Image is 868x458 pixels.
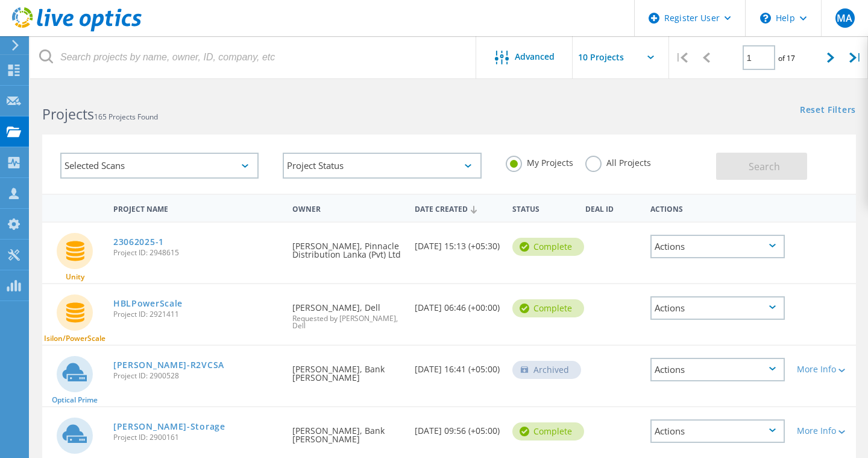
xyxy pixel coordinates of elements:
[113,361,224,369] a: [PERSON_NAME]-R2VCSA
[113,238,164,246] a: 23062025-1
[113,299,183,308] a: HBLPowerScale
[760,13,771,24] svg: \n
[650,419,785,443] div: Actions
[749,160,780,173] span: Search
[409,407,506,447] div: [DATE] 09:56 (+05:00)
[644,197,791,219] div: Actions
[512,361,581,379] div: Archived
[113,372,280,380] span: Project ID: 2900528
[286,197,409,219] div: Owner
[66,273,84,281] span: Unity
[286,284,409,342] div: [PERSON_NAME], Dell
[52,396,98,404] span: Optical Prime
[579,197,644,219] div: Deal Id
[42,104,94,124] b: Projects
[506,156,573,167] label: My Projects
[843,36,868,79] div: |
[837,13,852,23] span: MA
[60,153,259,179] div: Selected Scans
[512,422,584,441] div: Complete
[512,238,584,256] div: Complete
[107,197,286,219] div: Project Name
[30,36,477,78] input: Search projects by name, owner, ID, company, etc
[797,365,850,374] div: More Info
[650,235,785,258] div: Actions
[292,315,403,329] span: Requested by [PERSON_NAME], Dell
[800,106,856,116] a: Reset Filters
[113,249,280,256] span: Project ID: 2948615
[286,346,409,394] div: [PERSON_NAME], Bank [PERSON_NAME]
[512,299,584,317] div: Complete
[283,153,481,179] div: Project Status
[778,53,795,63] span: of 17
[585,156,651,167] label: All Projects
[12,25,142,34] a: Live Optics Dashboard
[716,153,807,180] button: Search
[797,427,850,435] div: More Info
[44,335,105,342] span: Isilon/PowerScale
[650,358,785,381] div: Actions
[506,197,580,219] div: Status
[113,311,280,318] span: Project ID: 2921411
[409,223,506,262] div: [DATE] 15:13 (+05:30)
[113,422,225,431] a: [PERSON_NAME]-Storage
[515,52,555,61] span: Advanced
[409,197,506,220] div: Date Created
[94,112,158,122] span: 165 Projects Found
[286,223,409,271] div: [PERSON_NAME], Pinnacle Distribution Lanka (Pvt) Ltd
[113,434,280,441] span: Project ID: 2900161
[669,36,694,79] div: |
[286,407,409,456] div: [PERSON_NAME], Bank [PERSON_NAME]
[409,284,506,324] div: [DATE] 06:46 (+00:00)
[409,346,506,386] div: [DATE] 16:41 (+05:00)
[650,296,785,320] div: Actions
